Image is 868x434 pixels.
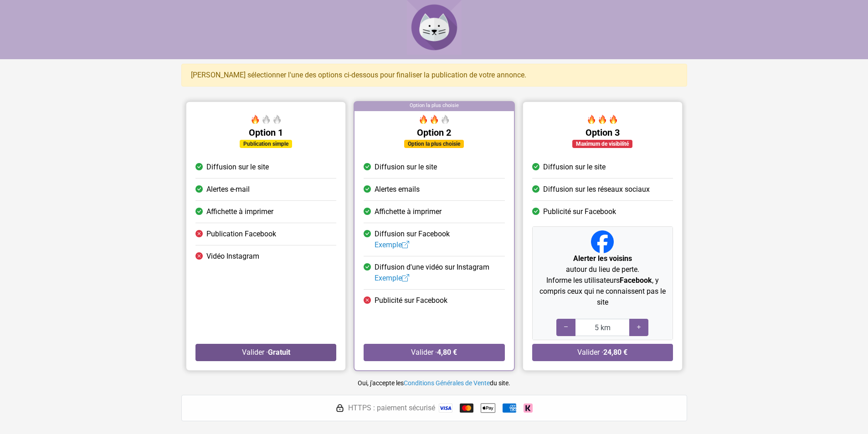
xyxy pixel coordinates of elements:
[439,403,452,413] img: Visa
[532,344,673,361] button: Valider ·24,80 €
[375,184,420,195] span: Alertes emails
[375,229,450,250] span: Diffusion sur Facebook
[404,379,490,387] a: Conditions Générales de Vente
[536,275,668,308] p: Informe les utilisateurs , y compris ceux qui ne connaissent pas le site
[206,229,276,240] span: Publication Facebook
[206,206,273,217] span: Affichette à imprimer
[335,403,344,413] img: HTTPS : paiement sécurisé
[240,140,292,148] div: Publication simple
[573,254,632,263] strong: Alerter les voisins
[603,348,627,357] strong: 24,80 €
[460,403,473,413] img: Mastercard
[536,253,668,275] p: autour du lieu de perte.
[195,344,336,361] button: Valider ·Gratuit
[375,240,409,249] a: Exemple
[195,127,336,138] h5: Option 1
[404,140,464,148] div: Option la plus choisie
[437,348,457,357] strong: 4,80 €
[375,262,489,284] span: Diffusion d'une vidéo sur Instagram
[364,127,504,138] h5: Option 2
[503,403,516,413] img: American Express
[206,184,250,195] span: Alertes e-mail
[206,162,269,173] span: Diffusion sur le site
[543,184,649,195] span: Diffusion sur les réseaux sociaux
[364,344,504,361] button: Valider ·4,80 €
[358,379,510,387] small: Oui, j'accepte les du site.
[206,251,259,262] span: Vidéo Instagram
[354,102,514,111] div: Option la plus choisie
[524,403,533,413] img: Klarna
[348,403,435,414] span: HTTPS : paiement sécurisé
[375,162,437,173] span: Diffusion sur le site
[543,206,616,217] span: Publicité sur Facebook
[543,162,605,173] span: Diffusion sur le site
[532,127,673,138] h5: Option 3
[375,206,442,217] span: Affichette à imprimer
[267,348,290,357] strong: Gratuit
[591,230,614,253] img: Facebook
[619,276,652,285] strong: Facebook
[181,64,687,87] div: [PERSON_NAME] sélectionner l'une des options ci-dessous pour finaliser la publication de votre an...
[481,401,495,415] img: Apple Pay
[375,295,447,306] span: Publicité sur Facebook
[375,274,409,282] a: Exemple
[572,140,632,148] div: Maximum de visibilité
